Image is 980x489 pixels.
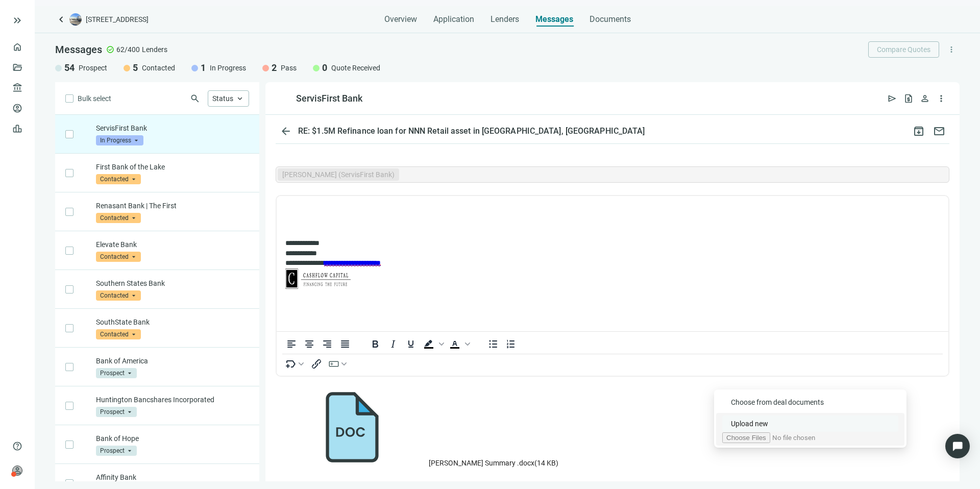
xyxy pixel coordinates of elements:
span: Status [212,94,233,103]
p: Elevate Bank [96,239,249,250]
span: [PERSON_NAME] (ServisFirst Bank) [282,169,395,180]
button: Compare Quotes [868,41,939,58]
button: more_vert [933,90,949,107]
p: Affinity Bank [96,472,249,482]
span: 1 [201,62,206,74]
span: person [920,93,930,104]
span: In Progress [210,63,246,73]
span: Contacted [96,213,141,223]
span: more_vert [947,45,956,54]
button: Bold [366,337,384,351]
span: 2 [272,62,277,74]
span: Messages [535,14,573,24]
div: ServisFirst Bank [296,92,362,105]
button: Insert/edit link [308,357,325,371]
span: person [12,466,22,476]
span: Aaron Jones (ServisFirst Bank) [278,168,399,181]
span: Contacted [96,290,141,301]
button: Numbered list [502,337,520,351]
span: help [12,441,22,451]
span: Lenders [491,14,519,25]
p: Bank of Hope [96,433,249,444]
span: mail [933,125,945,137]
span: Pass [281,63,297,73]
button: Сhoose from deal documents [722,394,832,410]
div: Open Intercom Messenger [945,434,970,458]
button: Align left [283,337,300,351]
span: Upload new [731,420,768,428]
p: First Bank of the Lake [96,162,249,172]
a: keyboard_arrow_left [55,13,67,26]
span: search [190,93,200,104]
div: RE: $1.5M Refinance loan for NNN Retail asset in [GEOGRAPHIC_DATA], [GEOGRAPHIC_DATA] [296,126,647,136]
span: archive [913,125,925,137]
span: check_circle [106,45,114,54]
div: Text color Black [446,337,472,351]
p: SouthState Bank [96,317,249,327]
span: Contacted [142,63,175,73]
span: account_balance [12,83,19,93]
span: Prospect [79,63,107,73]
p: Bank of America [96,356,249,366]
button: more_vert [943,41,960,58]
p: Southern States Bank [96,278,249,288]
span: send [887,93,897,104]
button: request_quote [900,90,917,107]
span: keyboard_arrow_up [235,94,244,103]
span: In Progress [96,135,143,145]
span: Messages [55,43,102,56]
span: Lenders [142,44,167,55]
span: Prospect [96,368,137,378]
span: 5 [133,62,138,74]
span: Prospect [96,407,137,417]
span: ( 14 KB ) [534,459,558,467]
span: 62/400 [116,44,140,55]
span: Contacted [96,174,141,184]
span: [STREET_ADDRESS] [86,14,149,25]
span: Application [433,14,474,25]
button: mail [929,121,949,141]
span: [PERSON_NAME] Summary .docx [429,459,534,467]
button: keyboard_double_arrow_right [11,14,23,27]
span: Bulk select [78,93,111,104]
img: deal-logo [69,13,82,26]
span: Prospect [96,446,137,456]
span: Contacted [96,252,141,262]
button: Insert merge tag [283,357,307,371]
p: Renasant Bank | The First [96,201,249,211]
button: Bullet list [484,337,502,351]
button: Justify [336,337,354,351]
button: Upload new [722,415,898,432]
button: Underline [402,337,420,351]
button: Align center [301,337,318,351]
button: person [917,90,933,107]
span: Сhoose from deal documents [731,398,824,406]
iframe: Rich Text Area [277,196,948,331]
button: send [884,90,900,107]
div: Background color Black [420,337,446,351]
span: Overview [384,14,417,25]
button: Italic [384,337,402,351]
p: Huntington Bancshares Incorporated [96,395,249,405]
span: 0 [322,62,327,74]
span: Quote Received [331,63,380,73]
button: archive [909,121,929,141]
span: arrow_back [280,125,292,137]
span: more_vert [936,93,946,104]
button: Align right [318,337,336,351]
span: 54 [64,62,75,74]
button: close [276,469,292,485]
span: Documents [590,14,631,25]
span: Contacted [96,329,141,339]
p: ServisFirst Bank [96,123,249,133]
span: request_quote [903,93,914,104]
button: arrow_back [276,121,296,141]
